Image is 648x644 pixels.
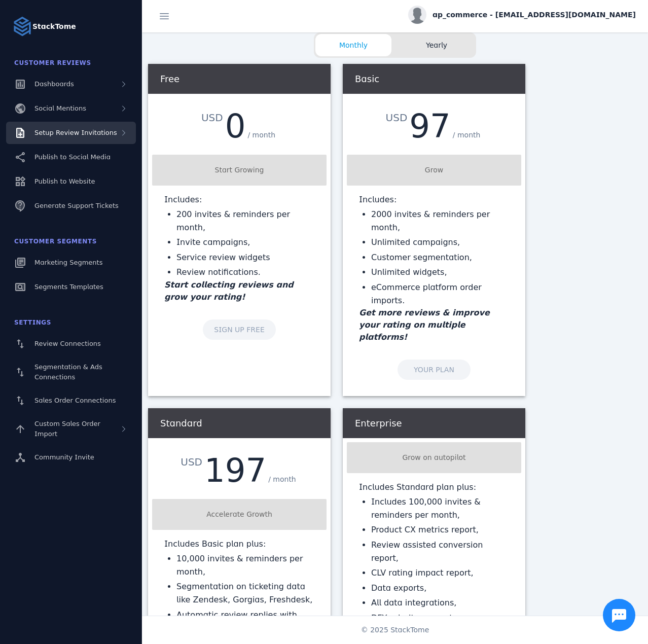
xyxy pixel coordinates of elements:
li: Includes 100,000 invites & reminders per month, [371,495,509,521]
span: Sales Order Connections [34,397,116,404]
li: CLV rating impact report, [371,566,509,580]
li: Review assisted conversion report, [371,539,509,564]
span: Setup Review Invitations [34,129,117,136]
a: Generate Support Tickets [6,195,136,217]
span: Monthly [315,40,391,51]
li: Product CX metrics report, [371,523,509,536]
em: Get more reviews & improve your rating on multiple platforms! [359,308,490,342]
li: 2000 invites & reminders per month, [371,208,509,234]
span: Dashboards [34,80,74,88]
li: Unlimited widgets, [371,266,509,279]
div: Start Growing [156,165,322,175]
li: Customer segmentation, [371,251,509,264]
div: / month [245,128,277,142]
span: Customer Reviews [14,59,91,66]
span: Settings [14,319,51,326]
li: Segmentation on ticketing data like Zendesk, Gorgias, Freshdesk, [176,580,314,606]
li: Review notifications. [176,266,314,279]
span: Customer Segments [14,238,97,245]
div: USD [181,454,204,470]
span: Publish to Social Media [34,153,111,161]
span: Social Mentions [34,104,86,112]
span: ap_commerce - [EMAIL_ADDRESS][DOMAIN_NAME] [433,10,636,20]
li: Automatic review replies with ChatGPT AI, [176,609,314,634]
a: Review Connections [6,333,136,355]
a: Segmentation & Ads Connections [6,357,136,387]
p: Includes Standard plan plus: [359,481,509,493]
button: ap_commerce - [EMAIL_ADDRESS][DOMAIN_NAME] [408,6,636,24]
span: Marketing Segments [34,259,102,266]
img: profile.jpg [408,6,426,24]
span: Enterprise [355,418,402,428]
span: Publish to Website [34,177,95,185]
p: Includes: [359,194,509,206]
span: Standard [160,418,202,428]
li: Service review widgets [176,251,314,264]
li: DFY priority support. [371,612,509,625]
span: Custom Sales Order Import [34,420,100,438]
li: Unlimited campaigns, [371,236,509,249]
span: Segmentation & Ads Connections [34,363,102,381]
a: Publish to Social Media [6,146,136,168]
em: Start collecting reviews and grow your rating! [164,280,294,302]
div: 0 [225,110,246,142]
div: USD [386,110,410,125]
a: Marketing Segments [6,252,136,274]
div: Grow [351,165,517,175]
li: 200 invites & reminders per month, [176,208,314,234]
a: Publish to Website [6,170,136,193]
div: / month [451,128,483,142]
span: Yearly [399,40,475,51]
span: Generate Support Tickets [34,202,119,209]
a: Sales Order Connections [6,389,136,412]
span: Basic [355,74,379,84]
p: Includes: [164,194,314,206]
img: Logo image [12,16,32,37]
span: Segments Templates [34,283,103,291]
div: 197 [204,454,266,487]
strong: StackTome [32,21,76,32]
li: Data exports, [371,582,509,595]
div: / month [266,472,298,487]
span: Review Connections [34,340,101,347]
div: USD [201,110,225,125]
p: Includes Basic plan plus: [164,538,314,550]
div: Grow on autopilot [351,452,517,463]
li: 10,000 invites & reminders per month, [176,552,314,578]
a: Segments Templates [6,276,136,298]
li: Invite campaigns, [176,236,314,249]
span: Free [160,74,179,84]
li: All data integrations, [371,596,509,610]
a: Community Invite [6,446,136,469]
span: © 2025 StackTome [361,625,429,635]
li: eCommerce platform order imports. [371,281,509,307]
span: Community Invite [34,453,94,461]
div: 97 [409,110,450,142]
div: Accelerate Growth [156,509,322,520]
